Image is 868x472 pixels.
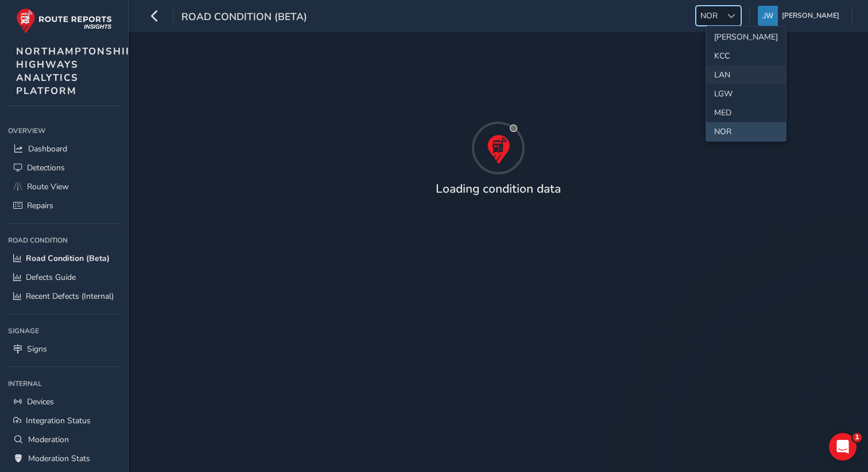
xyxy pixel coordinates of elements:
a: Signs [8,340,120,358]
span: Moderation Stats [28,453,90,464]
a: Moderation Stats [8,449,120,468]
img: diamond-layout [758,6,778,26]
a: Repairs [8,196,120,215]
span: Detections [27,162,65,173]
div: Overview [8,122,120,139]
button: [PERSON_NAME] [758,6,843,26]
iframe: Intercom live chat [829,433,857,461]
span: Moderation [28,434,69,445]
a: Moderation [8,430,120,449]
div: Internal [8,375,120,392]
span: 1 [852,433,862,442]
span: Road Condition (Beta) [181,10,307,26]
a: Defects Guide [8,268,120,287]
img: rr logo [16,8,112,34]
span: NORTHAMPTONSHIRE HIGHWAYS ANALYTICS PLATFORM [16,45,141,97]
span: Repairs [27,200,53,211]
a: Detections [8,158,120,177]
a: Route View [8,177,120,196]
li: NOR [706,122,786,141]
a: Road Condition (Beta) [8,249,120,268]
span: [PERSON_NAME] [782,6,839,26]
span: Recent Defects (Internal) [26,291,114,302]
h4: Loading condition data [436,182,561,196]
div: Signage [8,322,120,340]
li: LAN [706,65,786,84]
span: Signs [27,344,47,354]
div: Road Condition [8,232,120,249]
span: Route View [27,181,69,192]
span: Road Condition (Beta) [26,253,110,264]
span: Defects Guide [26,272,76,283]
a: Integration Status [8,411,120,430]
li: KCC [706,46,786,65]
span: Dashboard [28,143,67,154]
span: Devices [27,396,54,407]
a: Devices [8,392,120,411]
span: Integration Status [26,415,91,426]
li: MED [706,103,786,122]
a: Dashboard [8,139,120,158]
a: Recent Defects (Internal) [8,287,120,306]
span: NOR [696,6,722,25]
li: LGW [706,84,786,103]
li: JER [706,28,786,46]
